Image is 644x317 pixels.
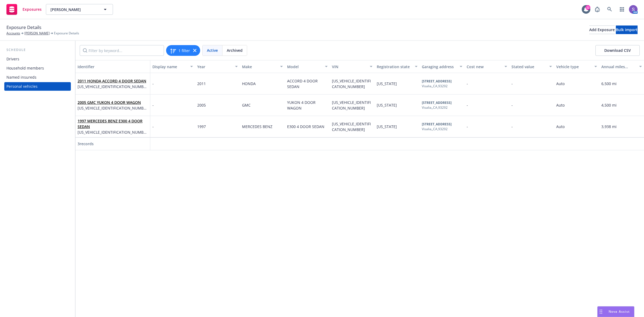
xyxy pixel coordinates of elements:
span: - [152,124,154,129]
div: Cost new [467,64,501,70]
span: Auto [556,81,565,86]
span: Auto [556,103,565,108]
button: Registration state [375,60,419,73]
div: Visalia, , CA , 93292 [422,84,452,89]
div: VIN [332,64,367,70]
span: [US_VEHICLE_IDENTIFICATION_NUMBER] [78,105,148,111]
span: 2011 [197,81,206,86]
div: Make [242,64,277,70]
a: 2005 GMC YUKON 4 DOOR WAGON [78,100,141,105]
div: Model [287,64,322,70]
a: Drivers [4,55,71,63]
div: Vehicle type [556,64,591,70]
button: Bulk import [616,25,638,34]
span: E300 4 DOOR SEDAN [287,124,324,129]
span: Active [207,48,218,53]
span: [US_VEHICLE_IDENTIFICATION_NUMBER] [332,78,371,89]
span: - [467,124,468,129]
a: 1997 MERCEDES BENZ E300 4 DOOR SEDAN [78,118,142,129]
div: Identifier [78,64,148,70]
a: Report a Bug [592,4,603,15]
a: 2011 HONDA ACCORD 4 DOOR SEDAN [78,78,146,83]
span: Exposure Details [54,31,79,36]
button: Download CSV [595,45,640,56]
div: Schedule [4,47,71,53]
span: YUKON 4 DOOR WAGON [287,100,317,111]
div: Visalia, , CA , 93292 [422,105,452,110]
span: [US_STATE] [377,103,397,108]
div: Stated value [511,64,546,70]
b: [STREET_ADDRESS] [422,79,452,83]
span: Auto [556,124,565,129]
button: Cost new [464,60,509,73]
span: 1997 MERCEDES BENZ E300 4 DOOR SEDAN [78,118,148,129]
a: [PERSON_NAME] [24,31,50,36]
span: - [467,103,468,108]
span: [US_VEHICLE_IDENTIFICATION_NUMBER] [78,129,148,135]
div: Add Exposure [589,26,615,34]
button: Add Exposure [589,25,615,34]
span: Exposures [23,7,42,12]
span: 1 filter [178,48,190,53]
span: [US_STATE] [377,81,397,86]
span: - [152,81,154,86]
b: [STREET_ADDRESS] [422,100,452,105]
div: 22 [586,5,590,10]
button: Display name [150,60,195,73]
b: [STREET_ADDRESS] [422,122,452,126]
button: Nova Assist [597,306,634,317]
span: 2005 [197,103,206,108]
span: - [152,102,154,108]
button: Year [195,60,240,73]
div: Drivers [6,55,19,63]
a: Personal vehicles [4,82,71,91]
span: [US_VEHICLE_IDENTIFICATION_NUMBER] [332,100,371,111]
div: Display name [152,64,187,70]
div: Bulk import [616,26,638,34]
span: 2011 HONDA ACCORD 4 DOOR SEDAN [78,78,148,84]
div: Annual miles driven [601,64,636,70]
button: Make [240,60,285,73]
button: [PERSON_NAME] [46,4,113,15]
input: Filter by keyword... [80,45,164,56]
span: [US_STATE] [377,124,397,129]
button: VIN [330,60,375,73]
span: Nova Assist [609,309,630,314]
span: ACCORD 4 DOOR SEDAN [287,78,319,89]
button: Identifier [75,60,150,73]
a: Exposures [4,2,44,17]
span: MERCEDES BENZ [242,124,272,129]
span: 1997 [197,124,206,129]
span: [US_VEHICLE_IDENTIFICATION_NUMBER] [332,121,371,132]
span: - [511,81,513,86]
span: [PERSON_NAME] [50,7,97,12]
span: 4,500 mi [601,103,617,108]
div: Named insureds [6,73,36,82]
button: Vehicle type [554,60,599,73]
span: - [511,124,513,129]
div: Household members [6,64,44,72]
span: 3 records [78,141,94,146]
span: GMC [242,103,251,108]
a: Switch app [617,4,627,15]
a: Search [604,4,615,15]
a: Named insureds [4,73,71,82]
span: 6,500 mi [601,81,617,86]
button: Garaging address [420,60,464,73]
img: photo [629,5,638,14]
a: Household members [4,64,71,72]
span: 3,938 mi [601,124,617,129]
span: - [511,103,513,108]
span: [US_VEHICLE_IDENTIFICATION_NUMBER] [78,84,148,89]
a: Accounts [6,31,20,36]
span: HONDA [242,81,256,86]
button: Stated value [509,60,554,73]
div: Visalia, , CA , 93292 [422,127,452,132]
div: Registration state [377,64,411,70]
div: Drag to move [598,307,604,317]
button: Annual miles driven [599,60,644,73]
div: Year [197,64,232,70]
span: - [467,81,468,86]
